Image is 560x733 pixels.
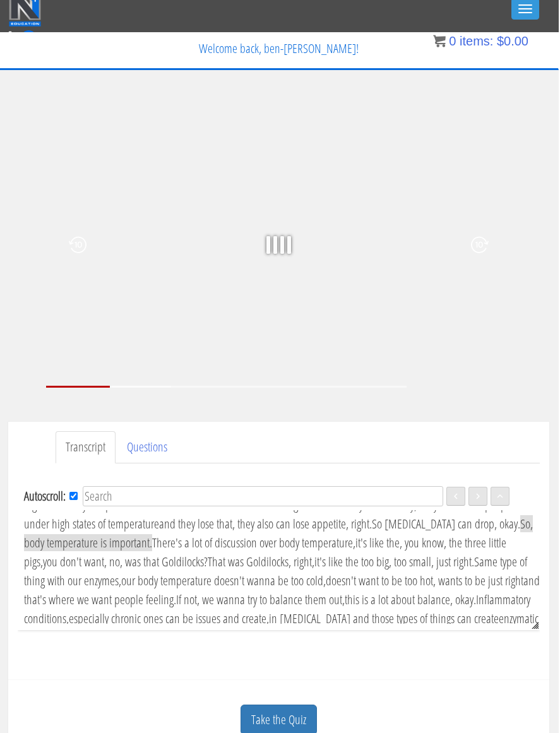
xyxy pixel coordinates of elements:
[275,496,440,513] span: a degradation of enzymatic activity, okay.
[86,496,275,513] span: and part of the reason is because it can create
[326,572,523,589] span: doesn't want to be too hot, wants to be just right
[497,34,528,48] bdi: 0.00
[433,35,446,47] img: icon11.png
[208,553,314,570] span: That was Goldilocks, right,
[314,553,474,570] span: it's like the too big, too small, just right.
[460,34,493,48] span: items:
[24,553,527,589] span: Same type of thing with our enzymes,
[152,534,355,551] span: There's a lot of discussion over body temperature,
[9,33,549,64] p: Welcome back, ben-[PERSON_NAME]!
[117,431,177,463] a: Questions
[433,34,528,48] a: 0 items: $0.00
[21,30,37,46] span: 0
[24,477,530,513] span: that can negatively impact our digestive ability
[372,515,520,532] span: So [MEDICAL_DATA] can drop, okay.
[43,553,208,570] span: you don't want, no, was that Goldilocks?
[83,486,443,506] input: Search
[121,572,326,589] span: our body temperature doesn't wanna be too cold,
[24,534,506,570] span: it's like the, you know, the three little pigs,
[24,515,533,551] span: So, body temperature is important.
[345,591,476,608] span: this is a lot about balance, okay.
[24,496,530,532] span: Also when people are under high states of temperature
[497,34,504,48] span: $
[69,610,269,627] span: especially chronic ones can be issues and create,
[269,610,499,627] span: in [MEDICAL_DATA] and those types of things can create
[24,572,540,608] span: and that's where we want people feeling.
[56,431,116,463] a: Transcript
[9,27,37,44] a: 0
[176,591,345,608] span: If not, we wanna try to balance them out,
[159,515,372,532] span: and they lose that, they also can lose appetite, right.
[449,34,456,48] span: 0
